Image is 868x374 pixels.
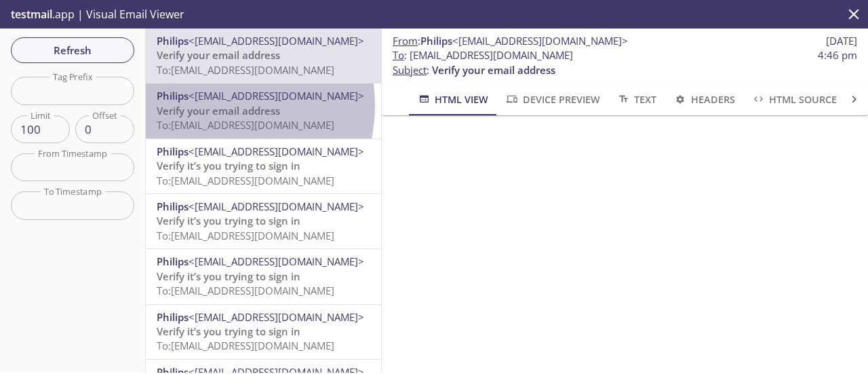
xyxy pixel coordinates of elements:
[157,229,334,242] span: To: [EMAIL_ADDRESS][DOMAIN_NAME]
[393,48,573,62] span: : [EMAIL_ADDRESS][DOMAIN_NAME]
[452,34,628,48] span: <[EMAIL_ADDRESS][DOMAIN_NAME]>
[146,83,381,138] div: Philips<[EMAIL_ADDRESS][DOMAIN_NAME]>Verify your email addressTo:[EMAIL_ADDRESS][DOMAIN_NAME]
[157,269,300,283] span: Verify it’s you trying to sign in
[146,139,381,193] div: Philips<[EMAIL_ADDRESS][DOMAIN_NAME]>Verify it’s you trying to sign inTo:[EMAIL_ADDRESS][DOMAIN_N...
[189,89,364,102] span: <[EMAIL_ADDRESS][DOMAIN_NAME]>
[393,34,418,48] span: From
[417,91,488,108] span: HTML View
[189,34,364,48] span: <[EMAIL_ADDRESS][DOMAIN_NAME]>
[189,255,364,268] span: <[EMAIL_ADDRESS][DOMAIN_NAME]>
[189,200,364,213] span: <[EMAIL_ADDRESS][DOMAIN_NAME]>
[826,34,857,48] span: [DATE]
[157,214,300,227] span: Verify it’s you trying to sign in
[432,63,555,77] span: Verify your email address
[393,63,427,77] span: Subject
[157,339,334,352] span: To: [EMAIL_ADDRESS][DOMAIN_NAME]
[157,200,189,213] span: Philips
[189,145,364,158] span: <[EMAIL_ADDRESS][DOMAIN_NAME]>
[818,48,857,62] span: 4:46 pm
[157,324,300,338] span: Verify it’s you trying to sign in
[393,34,628,48] span: :
[157,89,189,102] span: Philips
[673,91,734,108] span: Headers
[157,63,334,77] span: To: [EMAIL_ADDRESS][DOMAIN_NAME]
[157,174,334,187] span: To: [EMAIL_ADDRESS][DOMAIN_NAME]
[146,249,381,303] div: Philips<[EMAIL_ADDRESS][DOMAIN_NAME]>Verify it’s you trying to sign inTo:[EMAIL_ADDRESS][DOMAIN_N...
[157,34,189,48] span: Philips
[751,91,837,108] span: HTML Source
[393,48,404,62] span: To
[157,159,300,172] span: Verify it’s you trying to sign in
[157,310,189,324] span: Philips
[22,41,123,59] span: Refresh
[146,194,381,248] div: Philips<[EMAIL_ADDRESS][DOMAIN_NAME]>Verify it’s you trying to sign inTo:[EMAIL_ADDRESS][DOMAIN_N...
[11,7,52,22] span: testmail
[420,34,452,48] span: Philips
[157,145,189,158] span: Philips
[189,310,364,324] span: <[EMAIL_ADDRESS][DOMAIN_NAME]>
[11,37,134,63] button: Refresh
[505,91,599,108] span: Device Preview
[146,305,381,359] div: Philips<[EMAIL_ADDRESS][DOMAIN_NAME]>Verify it’s you trying to sign inTo:[EMAIL_ADDRESS][DOMAIN_N...
[157,118,334,132] span: To: [EMAIL_ADDRESS][DOMAIN_NAME]
[146,29,381,83] div: Philips<[EMAIL_ADDRESS][DOMAIN_NAME]>Verify your email addressTo:[EMAIL_ADDRESS][DOMAIN_NAME]
[157,284,334,297] span: To: [EMAIL_ADDRESS][DOMAIN_NAME]
[157,104,280,117] span: Verify your email address
[616,91,656,108] span: Text
[393,48,857,77] p: :
[157,255,189,268] span: Philips
[157,48,280,62] span: Verify your email address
